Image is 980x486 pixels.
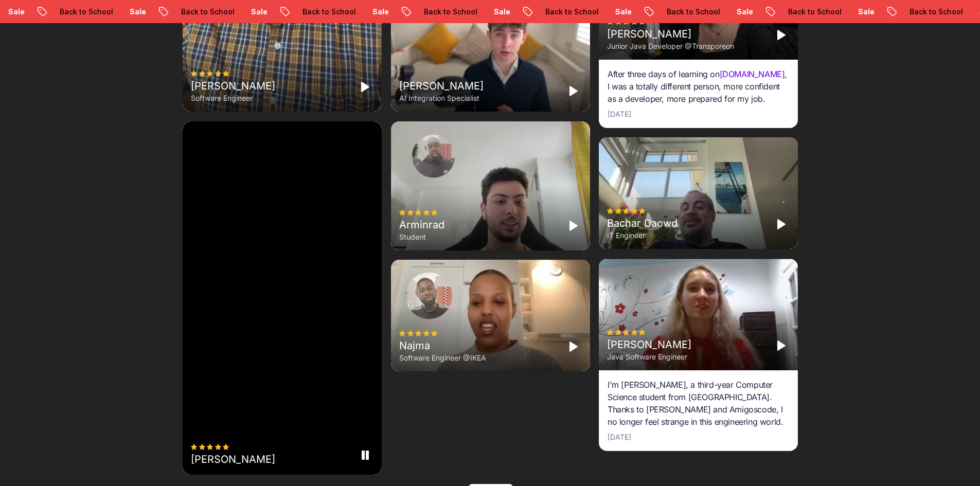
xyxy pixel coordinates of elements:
[243,7,276,17] p: Sale
[658,7,728,17] p: Back to School
[607,7,640,17] p: Sale
[728,7,761,17] p: Sale
[486,7,519,17] p: Sale
[173,7,243,17] p: Back to School
[51,7,121,17] p: Back to School
[294,7,364,17] p: Back to School
[416,7,486,17] p: Back to School
[901,7,971,17] p: Back to School
[780,7,850,17] p: Back to School
[121,7,154,17] p: Sale
[364,7,397,17] p: Sale
[850,7,883,17] p: Sale
[537,7,607,17] p: Back to School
